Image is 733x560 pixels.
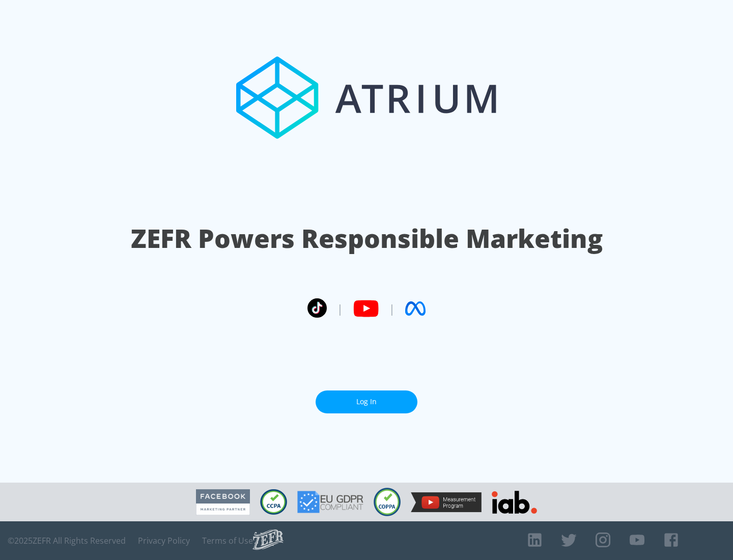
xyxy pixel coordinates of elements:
a: Log In [316,390,417,413]
span: | [389,301,395,316]
img: COPPA Compliant [374,488,401,516]
a: Terms of Use [202,536,253,546]
img: IAB [492,491,537,514]
a: Privacy Policy [138,536,190,546]
img: Facebook Marketing Partner [196,489,250,515]
img: CCPA Compliant [260,489,287,515]
img: YouTube Measurement Program [411,492,482,512]
span: | [337,301,343,316]
span: © 2025 ZEFR All Rights Reserved [8,536,126,546]
img: GDPR Compliant [297,491,363,513]
h1: ZEFR Powers Responsible Marketing [131,221,603,256]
